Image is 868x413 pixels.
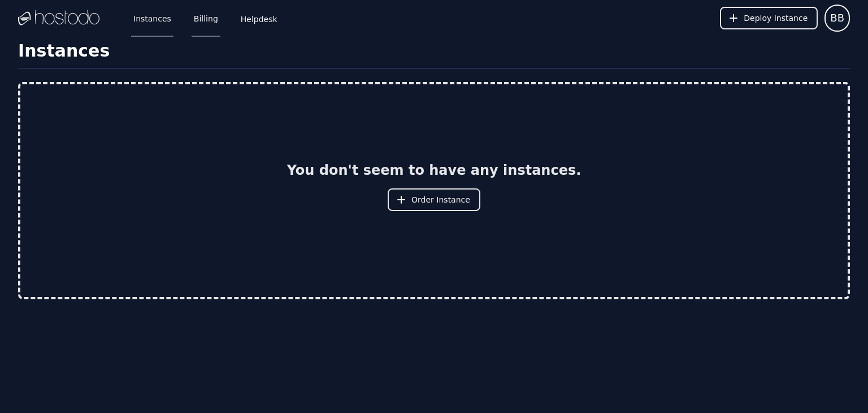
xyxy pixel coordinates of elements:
[287,161,581,179] h2: You don't seem to have any instances.
[18,10,99,27] img: Logo
[830,10,844,26] span: BB
[720,7,818,29] button: Deploy Instance
[824,5,850,32] button: User menu
[411,194,470,205] span: Order Instance
[388,188,480,211] button: Order Instance
[744,12,808,24] span: Deploy Instance
[18,41,850,68] h1: Instances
